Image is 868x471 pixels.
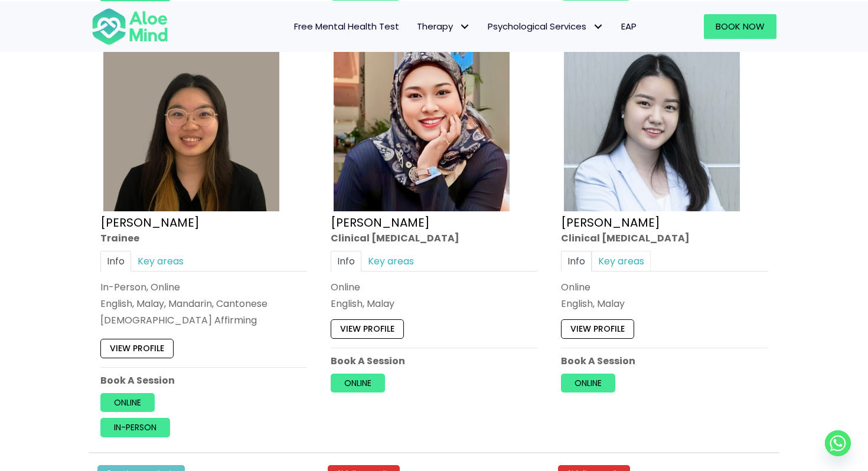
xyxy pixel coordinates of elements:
[100,280,307,294] div: In-Person, Online
[100,214,200,231] a: [PERSON_NAME]
[488,20,603,32] span: Psychological Services
[331,214,430,231] a: [PERSON_NAME]
[184,14,645,39] nav: Menu
[361,251,420,272] a: Key areas
[589,18,606,35] span: Psychological Services: submenu
[561,374,615,392] a: Online
[561,280,768,294] div: Online
[704,14,776,39] a: Book Now
[561,320,634,339] a: View profile
[561,251,592,272] a: Info
[331,231,537,245] div: Clinical [MEDICAL_DATA]
[331,280,537,294] div: Online
[621,20,637,32] span: EAP
[100,339,174,358] a: View profile
[100,393,155,412] a: Online
[592,251,651,272] a: Key areas
[100,251,131,272] a: Info
[334,35,510,211] img: Yasmin Clinical Psychologist
[561,231,768,245] div: Clinical [MEDICAL_DATA]
[417,20,470,32] span: Therapy
[100,418,170,437] a: In-person
[825,430,851,456] a: Whatsapp
[100,374,307,387] p: Book A Session
[561,354,768,368] p: Book A Session
[331,320,404,339] a: View profile
[331,354,537,368] p: Book A Session
[331,374,385,392] a: Online
[100,297,307,311] p: English, Malay, Mandarin, Cantonese
[331,297,537,311] p: English, Malay
[331,251,361,272] a: Info
[456,18,473,35] span: Therapy: submenu
[92,7,168,46] img: Aloe mind Logo
[285,14,408,39] a: Free Mental Health Test
[716,20,765,32] span: Book Now
[294,20,399,32] span: Free Mental Health Test
[612,14,645,39] a: EAP
[131,251,190,272] a: Key areas
[564,35,740,211] img: Yen Li Clinical Psychologist
[100,231,307,245] div: Trainee
[103,35,279,211] img: Profile – Xin Yi
[408,14,479,39] a: TherapyTherapy: submenu
[100,314,307,328] div: [DEMOGRAPHIC_DATA] Affirming
[561,297,768,311] p: English, Malay
[479,14,612,39] a: Psychological ServicesPsychological Services: submenu
[561,214,660,231] a: [PERSON_NAME]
